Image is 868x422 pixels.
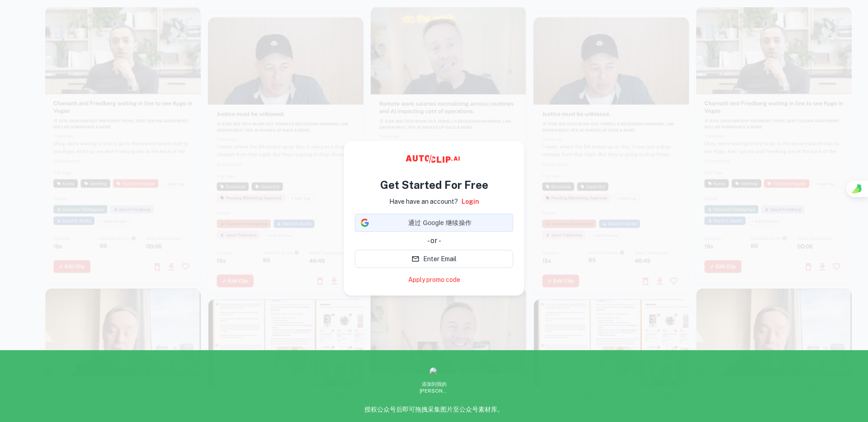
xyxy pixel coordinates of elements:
[389,197,458,206] p: Have have an account?
[355,235,513,246] div: - or -
[355,250,513,268] button: Enter Email
[462,197,479,206] a: Login
[373,218,507,228] span: 通过 Google 继续操作
[408,275,460,285] a: Apply promo code
[355,214,513,232] div: 通过 Google 继续操作
[380,177,488,193] h4: Get Started For Free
